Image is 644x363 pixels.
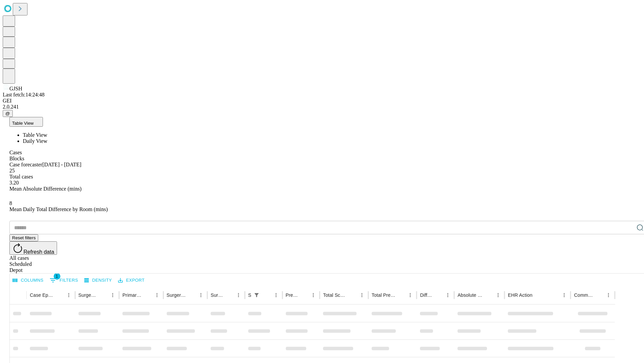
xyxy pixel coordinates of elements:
button: Menu [64,290,73,300]
button: Menu [357,290,367,300]
div: 1 active filter [252,290,261,300]
span: Daily View [23,138,47,144]
span: 3.20 [9,180,19,186]
button: Menu [108,290,117,300]
div: Case Epic Id [30,292,54,298]
button: Table View [9,117,43,127]
button: Sort [434,290,443,300]
div: EHR Action [508,292,532,298]
div: Scheduled In Room Duration [248,292,251,298]
button: Menu [604,290,613,300]
button: Menu [559,290,569,300]
button: Menu [309,290,318,300]
button: Show filters [48,275,80,286]
div: Comments [574,292,593,298]
span: GJSH [9,86,22,91]
div: Primary Service [122,292,142,298]
div: Absolute Difference [458,292,483,298]
button: Sort [224,290,234,300]
button: Refresh data [9,241,57,255]
button: Sort [187,290,196,300]
button: Sort [484,290,493,300]
span: Table View [12,121,34,126]
button: Sort [533,290,542,300]
button: Menu [271,290,281,300]
button: Export [116,275,146,286]
button: Sort [55,290,64,300]
button: Sort [348,290,357,300]
span: 8 [9,200,12,206]
span: @ [5,111,10,116]
button: Show filters [252,290,261,300]
button: Sort [594,290,604,300]
button: Sort [262,290,271,300]
span: Refresh data [23,249,54,255]
span: [DATE] - [DATE] [42,162,81,167]
div: Total Scheduled Duration [323,292,347,298]
button: Menu [152,290,162,300]
button: Density [83,275,114,286]
span: 1 [54,273,60,280]
div: GEI [3,98,641,104]
div: Predicted In Room Duration [286,292,299,298]
button: Menu [196,290,206,300]
span: Total cases [9,174,33,179]
div: 2.0.241 [3,104,641,110]
span: Mean Absolute Difference (mins) [9,186,82,192]
span: Last fetch: 14:24:48 [3,92,45,97]
button: Menu [443,290,452,300]
button: Menu [406,290,415,300]
div: Total Predicted Duration [372,292,396,298]
span: Case forecaster [9,162,42,167]
button: Menu [234,290,243,300]
button: Select columns [11,275,45,286]
button: Sort [299,290,309,300]
button: Menu [493,290,503,300]
button: Sort [396,290,406,300]
button: Sort [143,290,152,300]
span: Table View [23,132,47,138]
button: Sort [99,290,108,300]
div: Surgery Date [211,292,224,298]
span: 25 [9,168,15,173]
div: Surgery Name [167,292,186,298]
div: Surgeon Name [78,292,98,298]
span: Reset filters [12,235,36,240]
div: Difference [420,292,433,298]
span: Mean Daily Total Difference by Room (mins) [9,206,108,212]
button: @ [3,110,13,117]
button: Reset filters [9,234,38,241]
